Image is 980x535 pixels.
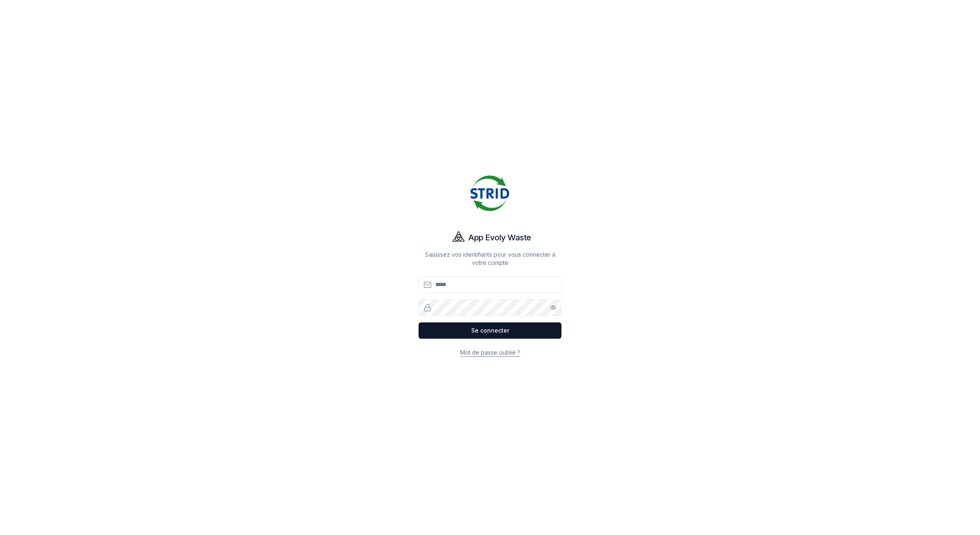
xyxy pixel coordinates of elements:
[470,174,510,213] img: Strid Logo
[449,228,468,247] img: Evoly Logo
[419,322,561,339] button: Se connecter
[460,349,520,356] a: Mot de passe oublié ?
[419,251,561,267] p: Saisissez vos identifiants pour vous connecter à votre compte
[468,232,531,243] h1: App Evoly Waste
